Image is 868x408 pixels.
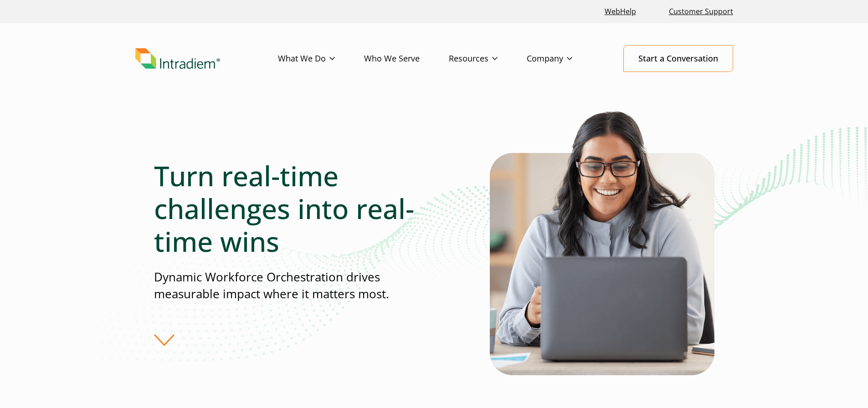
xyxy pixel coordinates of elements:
a: Customer Support [665,2,737,21]
a: Who We Serve [364,46,449,72]
img: Solutions for Contact Center Teams [490,108,714,375]
h1: Turn real-time challenges into real-time wins [154,159,434,258]
a: What We Do [278,46,364,72]
a: Link to homepage of Intradiem [135,48,278,69]
a: Start a Conversation [623,45,733,72]
a: Company [527,46,601,72]
a: Resources [449,46,527,72]
p: Dynamic Workforce Orchestration drives measurable impact where it matters most. [154,269,434,303]
img: Intradiem [135,48,220,69]
a: Link opens in a new window [601,2,640,21]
